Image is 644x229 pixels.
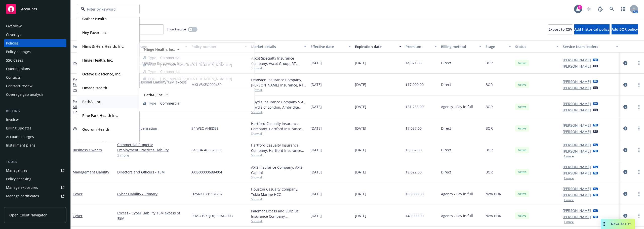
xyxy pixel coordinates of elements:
[563,85,591,90] a: [PERSON_NAME]
[563,142,591,148] a: [PERSON_NAME]
[310,60,322,66] span: [DATE]
[517,126,527,131] span: Active
[73,99,109,114] span: - Misc. Professional Liability
[563,101,591,106] a: [PERSON_NAME]
[6,192,39,200] div: Manage certificates
[148,101,156,106] span: Type
[563,214,591,219] a: [PERSON_NAME]
[4,48,66,56] a: Policy changes
[6,124,31,132] div: Billing updates
[355,104,366,109] span: [DATE]
[441,213,473,218] span: Agency - Pay in full
[622,213,628,219] a: circleInformation
[636,82,642,88] a: more
[117,153,187,158] a: 3 more
[82,16,107,21] strong: Gather Health
[441,191,473,197] span: Agency - Pay in full
[355,82,366,87] span: [DATE]
[355,44,396,49] div: Expiration date
[310,169,322,175] span: [DATE]
[601,219,607,229] div: Drag to move
[517,105,527,109] span: Active
[563,149,591,154] a: [PERSON_NAME]
[441,126,451,131] span: Direct
[144,93,164,97] strong: PathAI, Inc.
[6,39,19,47] div: Policies
[636,169,642,175] a: more
[4,65,66,73] a: Quoting plans
[82,141,131,146] strong: Roman Health Ventures Inc.
[71,40,115,53] button: Policy details
[484,40,513,53] button: Stage
[406,191,424,197] span: $50,000.00
[622,147,628,153] a: circleInformation
[251,131,306,136] span: Show all
[73,148,102,152] a: Business Owners
[4,184,66,192] a: Manage exposures
[563,79,591,84] a: [PERSON_NAME]
[6,141,35,149] div: Installment plans
[6,73,21,81] div: Contacts
[406,169,422,175] span: $9,622.00
[439,40,484,53] button: Billing method
[622,82,628,88] a: circleInformation
[191,126,219,131] span: 34 WEC AH8DB8
[441,147,451,153] span: Direct
[310,147,322,153] span: [DATE]
[486,44,506,49] div: Stage
[251,110,306,114] span: Show all
[622,169,628,175] a: circleInformation
[563,192,591,198] a: [PERSON_NAME]
[406,213,424,218] span: $40,000.00
[73,126,113,131] a: Workers' Compensation
[622,125,628,131] a: circleInformation
[4,201,66,209] a: Manage claims
[310,126,322,131] span: [DATE]
[73,170,109,174] a: Management Liability
[6,133,34,141] div: Account charges
[249,40,308,53] button: Market details
[144,61,183,66] strong: Octave Bioscience, Inc.
[564,220,574,223] button: 1 more
[563,64,591,69] a: [PERSON_NAME]
[310,104,322,109] span: [DATE]
[353,40,404,53] button: Expiration date
[4,124,66,132] a: Billing updates
[612,24,638,34] button: Add BOR policy
[251,88,306,92] span: Show all
[6,166,27,174] div: Manage files
[251,66,306,70] span: Show all
[6,201,31,209] div: Manage claims
[251,153,306,157] span: Show all
[82,99,102,104] strong: PathAI, Inc.
[355,126,366,131] span: [DATE]
[548,27,572,32] span: Export to CSV
[4,175,66,183] a: Policy checking
[191,191,223,197] span: H25NGP215526-02
[310,82,322,87] span: [DATE]
[9,212,47,218] span: Open Client Navigator
[441,44,476,49] div: Billing method
[117,191,187,197] a: Cyber Liability - Primary
[513,40,561,53] button: Status
[251,187,306,197] div: Houston Casualty Company, Tokio Marine HCC
[4,159,66,164] div: Tools
[574,27,610,32] span: Add historical policy
[486,213,501,218] span: New BOR
[355,213,366,218] span: [DATE]
[578,5,582,10] div: 2
[191,169,222,175] span: AXIS00000688-004
[618,4,628,14] a: Switch app
[563,208,591,213] a: [PERSON_NAME]
[82,44,124,49] strong: Hims & Hers Health, Inc.
[406,82,424,87] span: $17,000.00
[4,133,66,141] a: Account charges
[251,56,306,66] div: Ascot Specialty Insurance Company, Ascot Group, RT Specialty Insurance Services, LLC (RSG Special...
[310,191,322,197] span: [DATE]
[85,7,129,12] input: Filter by keyword
[251,175,306,179] span: Show all
[4,141,66,149] a: Installment plans
[406,147,422,153] span: $3,067.00
[517,82,527,87] span: Active
[517,148,527,152] span: Active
